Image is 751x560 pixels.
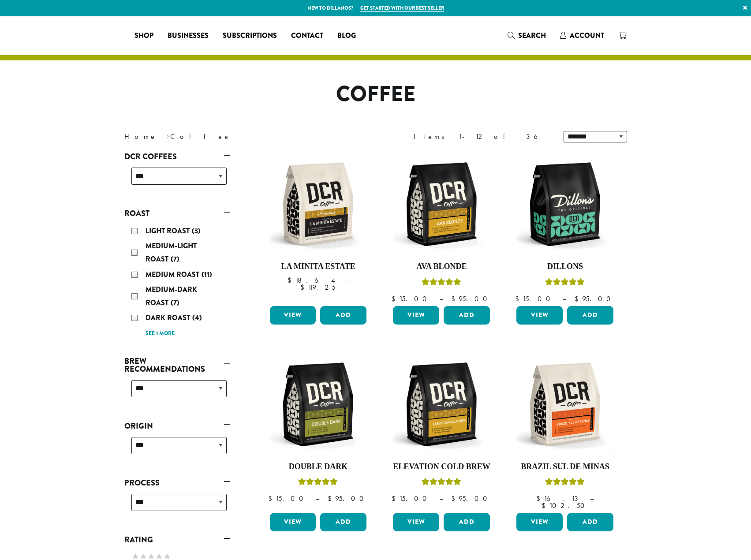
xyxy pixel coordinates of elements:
[392,494,399,503] span: $
[202,269,212,280] span: (11)
[267,354,369,455] img: DCR-12oz-Double-Dark-Stock-scaled.png
[118,82,634,107] h1: Coffee
[518,30,546,41] span: Search
[270,513,316,531] a: View
[300,283,308,292] span: $
[291,30,323,41] span: Contact
[124,490,230,522] div: Process
[146,329,175,338] a: See 1 more
[300,283,336,292] bdi: 119.25
[393,513,439,531] a: View
[268,262,369,272] h4: La Minita Estate
[391,153,492,255] img: DCR-12oz-Ava-Blonde-Stock-scaled.png
[320,306,366,325] button: Add
[124,164,230,195] div: DCR Coffees
[124,132,157,141] a: Home
[391,262,492,272] h4: Ava Blonde
[127,29,161,43] a: Shop
[542,501,589,510] bdi: 102.50
[515,294,554,303] bdi: 15.00
[298,477,338,490] div: Rated 4.50 out of 5
[124,354,230,377] a: Brew Recommendations
[414,131,550,142] div: Items 1-12 of 36
[146,313,192,323] span: Dark Roast
[171,254,179,264] span: (7)
[337,30,356,41] span: Blog
[345,276,348,285] span: –
[135,30,153,41] span: Shop
[545,277,585,290] div: Rated 5.00 out of 5
[575,294,615,303] bdi: 95.00
[268,462,369,472] h4: Double Dark
[590,494,594,503] span: –
[439,294,443,303] span: –
[124,221,230,343] div: Roast
[516,306,563,325] a: View
[288,276,336,285] bdi: 18.64
[516,513,563,531] a: View
[451,494,491,503] bdi: 95.00
[391,462,492,472] h4: Elevation Cold Brew
[422,477,461,490] div: Rated 5.00 out of 5
[268,494,276,503] span: $
[166,128,169,142] span: ›
[422,277,461,290] div: Rated 5.00 out of 5
[268,494,307,503] bdi: 15.00
[124,433,230,465] div: Origin
[514,462,616,472] h4: Brazil Sul De Minas
[360,4,444,12] a: Get started with our best seller
[393,306,439,325] a: View
[391,153,492,302] a: Ava BlondeRated 5.00 out of 5
[515,294,523,303] span: $
[439,494,443,503] span: –
[124,149,230,164] a: DCR Coffees
[391,354,492,510] a: Elevation Cold BrewRated 5.00 out of 5
[267,153,369,255] img: DCR-12oz-La-Minita-Estate-Stock-scaled.png
[316,494,319,503] span: –
[146,241,197,264] span: Medium-Light Roast
[146,284,197,308] span: Medium-Dark Roast
[501,28,553,43] a: Search
[567,306,613,325] button: Add
[328,494,335,503] span: $
[542,501,549,510] span: $
[328,494,368,503] bdi: 95.00
[451,294,491,303] bdi: 95.00
[146,226,192,236] span: Light Roast
[124,475,230,490] a: Process
[268,354,369,510] a: Double DarkRated 4.50 out of 5
[444,306,490,325] button: Add
[124,206,230,221] a: Roast
[192,226,201,236] span: (3)
[270,306,316,325] a: View
[545,477,585,490] div: Rated 5.00 out of 5
[536,494,582,503] bdi: 16.13
[124,377,230,408] div: Brew Recommendations
[392,294,431,303] bdi: 15.00
[567,513,613,531] button: Add
[171,298,179,308] span: (7)
[514,354,616,455] img: DCR-12oz-Brazil-Sul-De-Minas-Stock-scaled.png
[451,494,459,503] span: $
[320,513,366,531] button: Add
[124,131,362,142] nav: Breadcrumb
[514,153,616,255] img: DCR-12oz-Dillons-Stock-scaled.png
[536,494,544,503] span: $
[192,313,202,323] span: (4)
[288,276,295,285] span: $
[570,30,604,41] span: Account
[223,30,277,41] span: Subscriptions
[514,153,616,302] a: DillonsRated 5.00 out of 5
[124,532,230,547] a: Rating
[563,294,566,303] span: –
[514,354,616,510] a: Brazil Sul De MinasRated 5.00 out of 5
[391,354,492,455] img: DCR-12oz-Elevation-Cold-Brew-Stock-scaled.png
[451,294,459,303] span: $
[444,513,490,531] button: Add
[146,269,202,280] span: Medium Roast
[514,262,616,272] h4: Dillons
[268,153,369,302] a: La Minita Estate
[168,30,209,41] span: Businesses
[575,294,582,303] span: $
[392,294,399,303] span: $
